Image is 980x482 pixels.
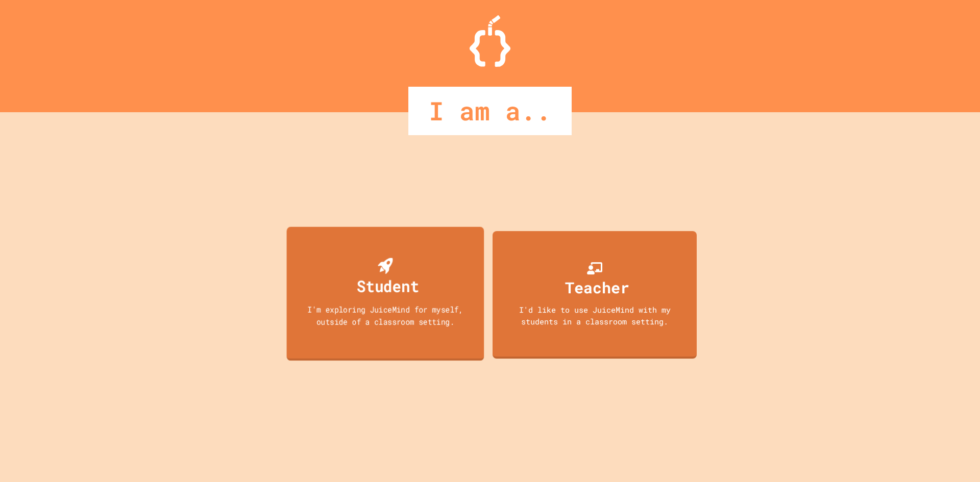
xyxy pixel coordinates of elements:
img: Logo.svg [470,15,510,67]
div: I'd like to use JuiceMind with my students in a classroom setting. [503,304,687,327]
div: I'm exploring JuiceMind for myself, outside of a classroom setting. [297,303,474,327]
div: I am a.. [408,87,572,135]
div: Teacher [565,276,629,299]
div: Student [357,274,419,298]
